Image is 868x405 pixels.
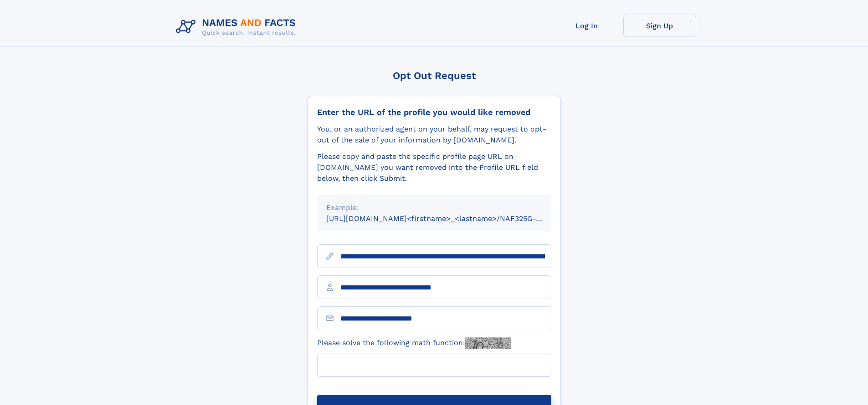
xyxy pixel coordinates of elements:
div: You, or an authorized agent on your behalf, may request to opt-out of the sale of your informatio... [317,124,551,146]
a: Log In [550,15,623,37]
label: Please solve the following math function: [317,337,511,349]
div: Enter the URL of the profile you would like removed [317,107,551,117]
img: Logo Names and Facts [172,15,303,39]
div: Example: [326,202,542,213]
small: [URL][DOMAIN_NAME]<firstname>_<lastname>/NAF325G-xxxxxxxx [326,214,569,223]
div: Opt Out Request [308,70,561,81]
a: Sign Up [623,15,696,37]
div: Please copy and paste the specific profile page URL on [DOMAIN_NAME] you want removed into the Pr... [317,151,551,184]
